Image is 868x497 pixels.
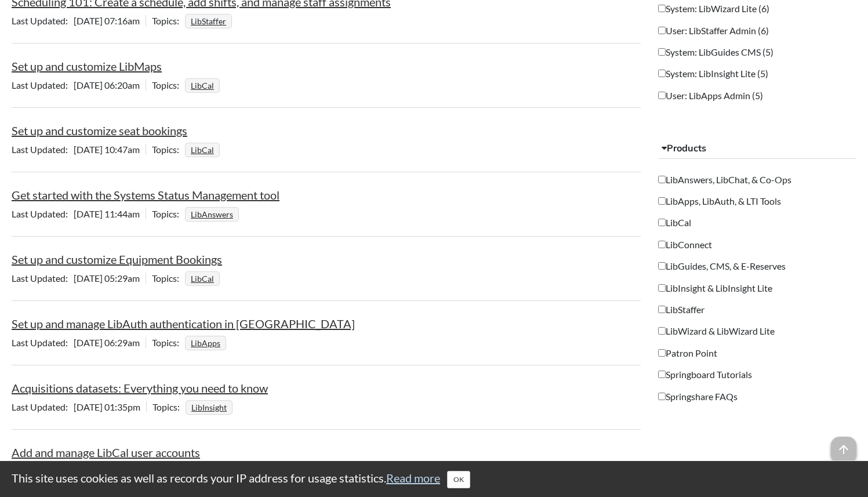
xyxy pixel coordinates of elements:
span: arrow_upward [831,437,856,462]
label: Springboard Tutorials [658,368,752,381]
input: System: LibInsight Lite (5) [658,70,666,77]
button: Close [447,471,470,488]
a: Acquisitions datasets: Everything you need to know [12,381,268,395]
span: Topics [152,273,185,284]
ul: Topics [186,401,235,412]
input: LibConnect [658,241,666,248]
span: [DATE] 10:47am [12,144,146,155]
input: Springboard Tutorials [658,371,666,378]
a: Set up and customize Equipment Bookings [12,252,222,266]
input: LibInsight & LibInsight Lite [658,284,666,292]
span: [DATE] 07:16am [12,15,146,26]
label: User: LibApps Admin (5) [658,89,763,102]
span: Topics [152,79,185,90]
a: LibCal [189,270,216,287]
button: Products [658,138,856,159]
label: LibCal [658,216,691,229]
span: [DATE] 11:44am [12,208,146,219]
label: LibApps, LibAuth, & LTI Tools [658,195,781,208]
ul: Topics [185,208,242,219]
a: Add and manage LibCal user accounts [12,445,200,459]
label: System: LibInsight Lite (5) [658,67,768,80]
label: System: LibWizard Lite (6) [658,2,769,15]
input: LibGuides, CMS, & E-Reserves [658,262,666,270]
ul: Topics [185,337,229,348]
span: Last Updated [12,273,74,284]
span: Last Updated [12,401,74,412]
label: User: LibStaffer Admin (6) [658,24,769,37]
a: LibInsight [190,399,228,416]
span: Topics [152,401,186,412]
ul: Topics [185,79,223,90]
a: Set up and manage LibAuth authentication in [GEOGRAPHIC_DATA] [12,317,355,331]
a: LibAnswers [189,206,235,223]
label: Patron Point [658,347,717,360]
span: [DATE] 05:29am [12,273,146,284]
label: Springshare FAQs [658,390,738,403]
label: LibStaffer [658,303,704,316]
input: LibApps, LibAuth, & LTI Tools [658,197,666,205]
a: Set up and customize seat bookings [12,124,187,137]
input: Springshare FAQs [658,393,666,400]
label: LibGuides, CMS, & E-Reserves [658,260,786,273]
input: User: LibApps Admin (5) [658,92,666,99]
span: Last Updated [12,337,74,348]
ul: Topics [185,273,223,284]
span: Topics [152,337,185,348]
input: Patron Point [658,349,666,357]
a: LibCal [189,142,216,158]
ul: Topics [185,144,223,155]
label: LibWizard & LibWizard Lite [658,325,775,338]
a: Get started with the Systems Status Management tool [12,188,279,202]
span: [DATE] 06:20am [12,79,146,90]
span: Last Updated [12,208,74,219]
span: Last Updated [12,144,74,155]
input: LibCal [658,219,666,226]
span: Topics [152,208,185,219]
input: LibStaffer [658,306,666,313]
input: LibWizard & LibWizard Lite [658,327,666,335]
input: System: LibWizard Lite (6) [658,5,666,12]
a: Set up and customize LibMaps [12,59,162,73]
input: User: LibStaffer Admin (6) [658,27,666,34]
a: LibCal [189,77,216,94]
span: Topics [152,144,185,155]
a: LibApps [189,335,222,351]
a: arrow_upward [831,438,856,452]
label: LibConnect [658,238,712,251]
input: LibAnswers, LibChat, & Co-Ops [658,176,666,183]
label: LibInsight & LibInsight Lite [658,282,772,295]
span: Last Updated [12,15,74,26]
a: Read more [386,471,440,485]
span: [DATE] 01:35pm [12,401,146,412]
label: System: LibGuides CMS (5) [658,46,773,59]
span: Topics [152,15,185,26]
a: LibStaffer [189,13,228,30]
span: Last Updated [12,79,74,90]
ul: Topics [185,15,235,26]
input: System: LibGuides CMS (5) [658,48,666,56]
label: LibAnswers, LibChat, & Co-Ops [658,173,791,186]
span: [DATE] 06:29am [12,337,146,348]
